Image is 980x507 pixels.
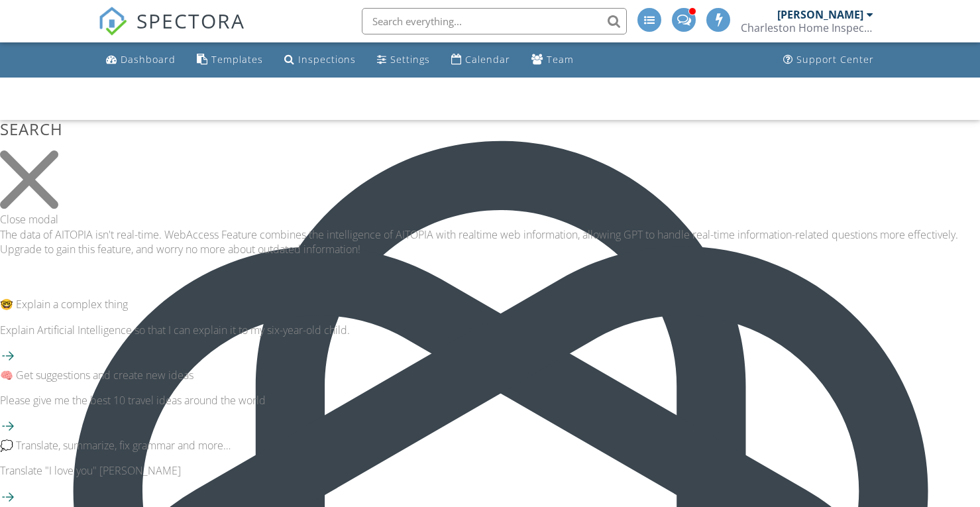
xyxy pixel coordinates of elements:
a: Templates [191,48,268,72]
a: SPECTORA [98,18,245,46]
a: Support Center [778,48,879,72]
div: Charleston Home Inspection [741,21,873,34]
div: Calendar [465,53,510,66]
div: Team [547,53,574,66]
a: Inspections [279,48,361,72]
span: SPECTORA [136,7,245,34]
div: Templates [211,53,263,66]
input: Search everything... [362,8,627,34]
div: Support Center [796,53,874,66]
div: [PERSON_NAME] [777,8,863,21]
div: Dashboard [121,53,176,66]
div: Settings [390,53,430,66]
a: Calendar [446,48,516,72]
img: The Best Home Inspection Software - Spectora [98,7,127,36]
a: Team [526,48,579,72]
a: Dashboard [101,48,181,72]
div: Inspections [298,53,356,66]
a: Settings [372,48,435,72]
